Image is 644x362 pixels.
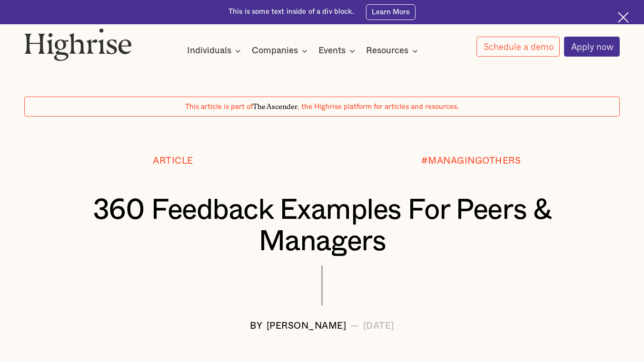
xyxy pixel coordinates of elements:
div: Companies [252,45,310,57]
div: #MANAGINGOTHERS [421,157,521,166]
div: Events [318,45,346,57]
div: Events [318,45,358,57]
h1: 360 Feedback Examples For Peers & Managers [49,195,595,258]
span: The Ascender [253,101,297,109]
div: [PERSON_NAME] [267,322,347,332]
a: Learn More [366,4,416,20]
a: Schedule a demo [476,37,560,56]
img: Highrise logo [24,28,132,60]
div: — [350,322,359,332]
div: Companies [252,45,298,57]
div: Individuals [187,45,244,57]
a: Apply now [564,37,620,57]
span: , the Highrise platform for articles and resources. [297,103,459,110]
div: Resources [366,45,408,57]
img: Cross icon [618,12,629,23]
div: BY [250,322,262,332]
div: Resources [366,45,421,57]
span: This article is part of [185,103,253,110]
div: [DATE] [363,322,394,332]
div: Article [153,157,193,166]
div: Individuals [187,45,231,57]
div: This is some text inside of a div block. [228,7,354,17]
